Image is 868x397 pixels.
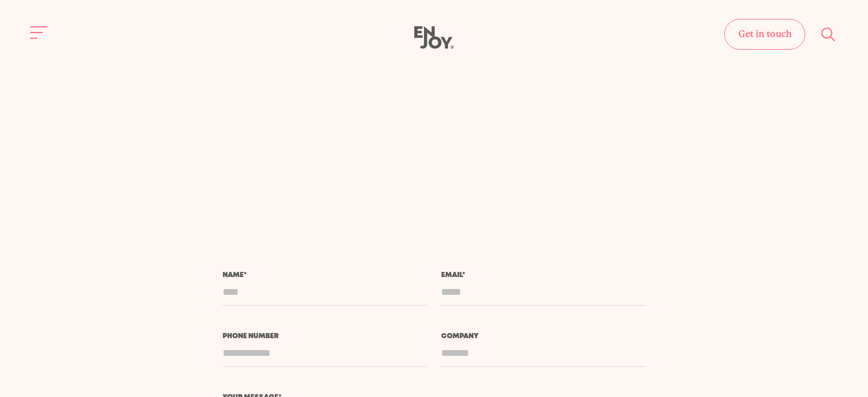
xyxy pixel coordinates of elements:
[223,272,427,279] label: Name
[724,19,805,50] a: Get in touch
[441,272,646,279] label: Email
[817,22,841,46] button: Site search
[27,21,51,45] button: Site navigation
[223,333,427,340] label: Phone number
[441,333,646,340] label: Company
